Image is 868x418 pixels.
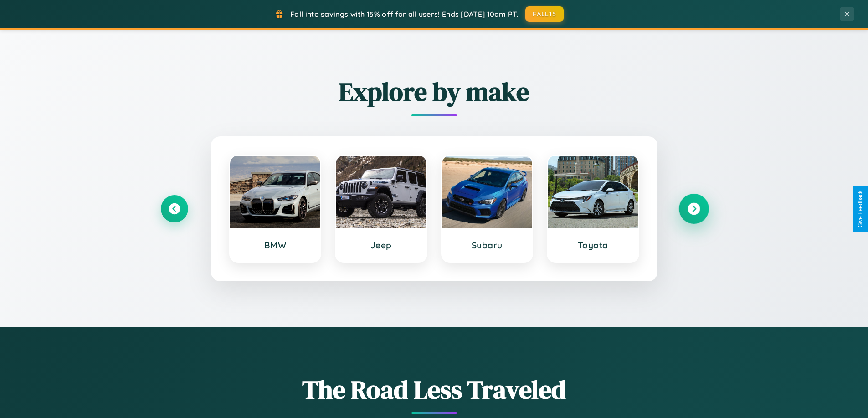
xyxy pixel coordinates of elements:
[857,191,863,227] div: Give Feedback
[239,240,312,251] h3: BMW
[557,240,629,251] h3: Toyota
[290,10,519,19] span: Fall into savings with 15% off for all users! Ends [DATE] 10am PT.
[451,240,524,251] h3: Subaru
[345,240,417,251] h3: Jeep
[161,74,708,109] h2: Explore by make
[525,6,564,22] button: FALL15
[161,372,708,407] h1: The Road Less Traveled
